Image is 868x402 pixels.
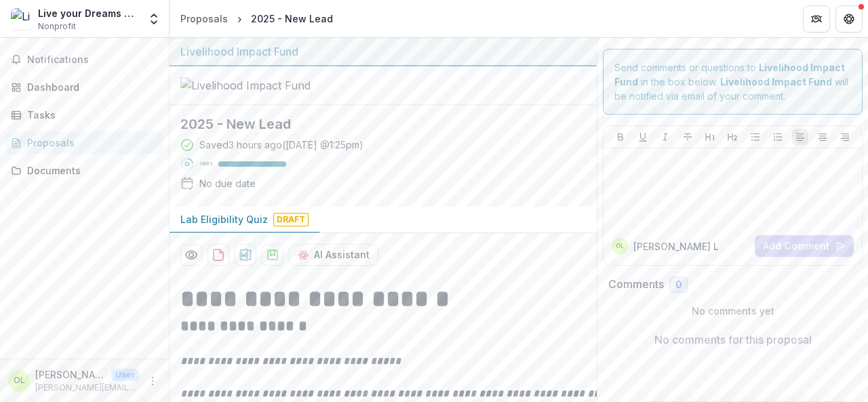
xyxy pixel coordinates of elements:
button: Align Left [792,129,808,145]
img: Livelihood Impact Fund [180,77,316,94]
button: download-proposal [262,244,283,266]
nav: breadcrumb [175,9,338,28]
a: Tasks [5,104,163,126]
p: Lab Eligibility Quiz [180,212,268,226]
div: Live your Dreams Africa Foundation [38,6,139,20]
button: Notifications [5,49,163,71]
div: Olayinka Layi-Adeite [14,376,25,385]
div: Proposals [180,12,228,26]
button: AI Assistant [289,244,378,266]
div: Olayinka Layi-Adeite [616,243,625,249]
button: Align Center [814,129,831,145]
p: No comments for this proposal [654,331,812,348]
div: Proposals [27,136,153,150]
button: Preview e81bfc7a-362f-44d7-9186-0f768a518854-3.pdf [180,244,202,266]
div: Documents [27,163,153,178]
h2: Comments [608,278,664,291]
span: Nonprofit [38,20,76,33]
button: Heading 1 [702,129,718,145]
div: Send comments or questions to in the box below. will be notified via email of your comment. [603,49,863,115]
span: Notifications [27,54,158,66]
button: Italicize [657,129,673,145]
a: Documents [5,159,163,182]
div: 2025 - New Lead [251,12,333,26]
button: Bullet List [747,129,764,145]
button: download-proposal [235,244,256,266]
img: Live your Dreams Africa Foundation [11,8,33,30]
button: Get Help [835,5,863,33]
button: Ordered List [770,129,786,145]
button: Heading 2 [724,129,741,145]
button: Bold [612,129,629,145]
button: Add Comment [755,235,854,257]
span: 0 [675,279,682,291]
button: download-proposal [208,244,229,266]
button: More [144,373,161,389]
button: Align Right [837,129,853,145]
div: Livelihood Impact Fund [180,43,586,60]
strong: Livelihood Impact Fund [720,76,832,87]
p: 100 % [199,159,213,169]
p: User [111,369,139,381]
div: Dashboard [27,80,153,94]
button: Strike [679,129,696,145]
a: Proposals [5,132,163,154]
a: Proposals [175,9,233,28]
button: Partners [803,5,830,33]
span: Draft [273,213,309,226]
button: Open entity switcher [144,5,163,33]
a: Dashboard [5,76,163,98]
div: No due date [199,176,256,190]
h2: 2025 - New Lead [180,116,564,132]
button: Underline [635,129,651,145]
p: No comments yet [608,304,857,318]
p: [PERSON_NAME][EMAIL_ADDRESS][DOMAIN_NAME] [35,382,139,394]
p: [PERSON_NAME] [35,367,106,382]
div: Tasks [27,108,153,122]
div: Saved 3 hours ago ( [DATE] @ 1:25pm ) [199,138,363,152]
p: [PERSON_NAME] L [633,239,719,254]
